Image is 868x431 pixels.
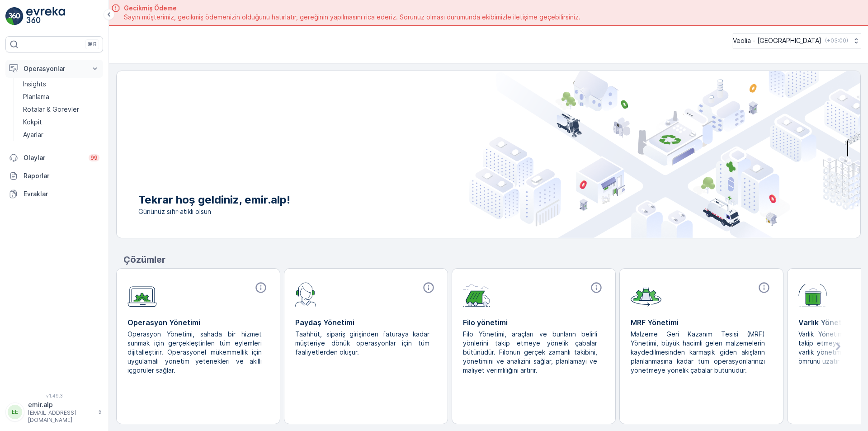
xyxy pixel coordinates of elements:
a: Rotalar & Görevler [19,103,103,116]
p: Operasyon Yönetimi [127,317,269,328]
a: Planlama [19,90,103,103]
img: logo_light-DOdMpM7g.png [26,7,65,25]
p: Insights [23,80,46,89]
p: Raporlar [24,171,99,180]
p: Kokpit [23,118,42,127]
p: emir.alp [28,400,93,409]
a: Kokpit [19,116,103,128]
p: ⌘B [88,41,97,48]
a: Olaylar99 [5,149,103,167]
a: Insights [19,78,103,90]
span: Sayın müşterimiz, gecikmiş ödemenizin olduğunu hatırlatır, gereğinin yapılmasını rica ederiz. Sor... [124,13,580,22]
p: Ayarlar [23,130,43,139]
span: Gününüz sıfır-atıklı olsun [138,207,290,216]
button: Operasyonlar [5,60,103,78]
p: Taahhüt, sipariş girişinden faturaya kadar müşteriye dönük operasyonlar için tüm faaliyetlerden o... [295,330,429,357]
a: Evraklar [5,185,103,203]
a: Ayarlar [19,128,103,141]
img: module-icon [295,281,316,307]
p: Evraklar [24,189,99,199]
p: Çözümler [123,253,861,266]
p: MRF Yönetimi [631,317,772,328]
p: Filo Yönetimi, araçları ve bunların belirli yönlerini takip etmeye yönelik çabalar bütünüdür. Fil... [463,330,597,375]
p: Operasyonlar [24,64,85,73]
img: module-icon [127,281,157,307]
button: EEemir.alp[EMAIL_ADDRESS][DOMAIN_NAME] [5,400,103,424]
p: 99 [90,154,98,161]
p: Veolia - [GEOGRAPHIC_DATA] [733,36,821,45]
p: Tekrar hoş geldiniz, emir.alp! [138,193,290,207]
p: Paydaş Yönetimi [295,317,437,328]
p: [EMAIL_ADDRESS][DOMAIN_NAME] [28,409,93,424]
span: v 1.49.3 [5,393,103,398]
img: module-icon [631,281,661,307]
p: Olaylar [24,153,83,162]
p: ( +03:00 ) [825,37,848,44]
a: Raporlar [5,167,103,185]
p: Planlama [23,92,49,101]
p: Filo yönetimi [463,317,604,328]
img: city illustration [469,71,860,238]
p: Malzeme Geri Kazanım Tesisi (MRF) Yönetimi, büyük hacimli gelen malzemelerin kaydedilmesinden kar... [631,330,765,375]
button: Veolia - [GEOGRAPHIC_DATA](+03:00) [733,33,861,48]
span: Gecikmiş Ödeme [124,4,580,13]
p: Operasyon Yönetimi, sahada bir hizmet sunmak için gerçekleştirilen tüm eylemleri dijitalleştirir.... [127,330,262,375]
img: module-icon [463,281,491,307]
img: module-icon [798,281,827,307]
p: Rotalar & Görevler [23,105,79,114]
img: logo [5,7,24,25]
div: EE [8,405,22,419]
